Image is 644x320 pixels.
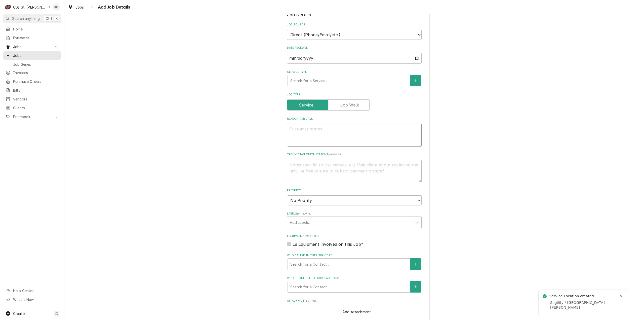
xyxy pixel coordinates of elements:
span: ( optional ) [297,212,311,215]
a: Jobs [3,51,61,60]
label: Job Type [287,93,422,97]
button: Create New Service [410,75,421,86]
a: Go to Help Center [3,287,61,295]
div: Who called in this service? [287,254,422,270]
label: Technician Instructions [287,153,422,157]
span: Invoices [13,70,59,75]
label: Attachments [287,299,422,303]
label: Is Equipment involved on this Job? [293,241,363,247]
div: Equipment Expected [287,234,422,247]
a: Invoices [3,68,61,77]
button: Create New Contact [410,258,421,270]
span: Home [13,26,59,32]
svg: Create New Contact [414,285,417,289]
label: Priority [287,189,422,193]
div: Attachments [287,299,422,315]
span: Jobs [75,5,84,10]
button: Navigate back [88,3,96,11]
legend: Job Details [287,12,422,18]
span: Bills [13,88,59,93]
span: K [56,16,58,21]
span: Jobs [13,53,59,58]
div: Priority [287,189,422,205]
div: Job Type [287,93,422,111]
label: Date Received [287,46,422,50]
span: Create [13,311,25,316]
span: Clients [13,105,59,111]
label: Equipment Expected [287,234,422,238]
a: Purchase Orders [3,77,61,86]
span: Purchase Orders [13,79,59,84]
span: Search anything [12,16,40,21]
label: Who should the tech(s) ask for? [287,276,422,280]
div: Who should the tech(s) ask for? [287,276,422,293]
span: Add Job Details [96,4,130,11]
button: Create New Contact [410,281,421,293]
a: Job Series [3,60,61,68]
div: Reason For Call [287,117,422,147]
svg: Create New Contact [414,262,417,266]
a: Jobs [66,3,86,11]
span: What's New [13,297,58,302]
div: Labels [287,212,422,228]
span: Ctrl [46,16,52,21]
label: Job Source [287,23,422,27]
div: Job Source [287,23,422,40]
span: C [55,311,58,316]
div: Sogility / [GEOGRAPHIC_DATA][PERSON_NAME] [550,300,616,310]
span: Pricebook [13,114,51,119]
a: Bills [3,86,61,94]
div: Service Type [287,70,422,86]
div: Service Location created [549,294,595,299]
div: KH [53,4,60,11]
div: Date Received [287,46,422,64]
a: Go to Pricebook [3,113,61,121]
label: Who called in this service? [287,254,422,258]
div: Technician Instructions [287,153,422,182]
a: Home [3,25,61,33]
label: Service Type [287,70,422,74]
div: Kelsey Hetlage's Avatar [53,4,60,11]
div: CSI St. Louis's Avatar [5,4,12,11]
span: Vendors [13,96,59,102]
button: Search anythingCtrlK [3,14,61,23]
div: C [5,4,12,11]
span: Help Center [13,288,58,293]
div: CSI St. [PERSON_NAME] [13,5,46,10]
span: Jobs [13,44,51,49]
a: Go to Jobs [3,43,61,51]
span: ( if any ) [308,299,317,302]
input: yyyy-mm-dd [287,53,422,64]
label: Reason For Call [287,117,422,121]
a: Go to What's New [3,295,61,304]
svg: Create New Service [414,79,417,83]
a: Clients [3,104,61,112]
a: Estimates [3,34,61,42]
span: Estimates [13,35,59,41]
button: Add Attachment [337,308,372,315]
span: Job Series [13,62,59,67]
label: Labels [287,212,422,216]
span: ( optional ) [328,153,342,156]
a: Vendors [3,95,61,103]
